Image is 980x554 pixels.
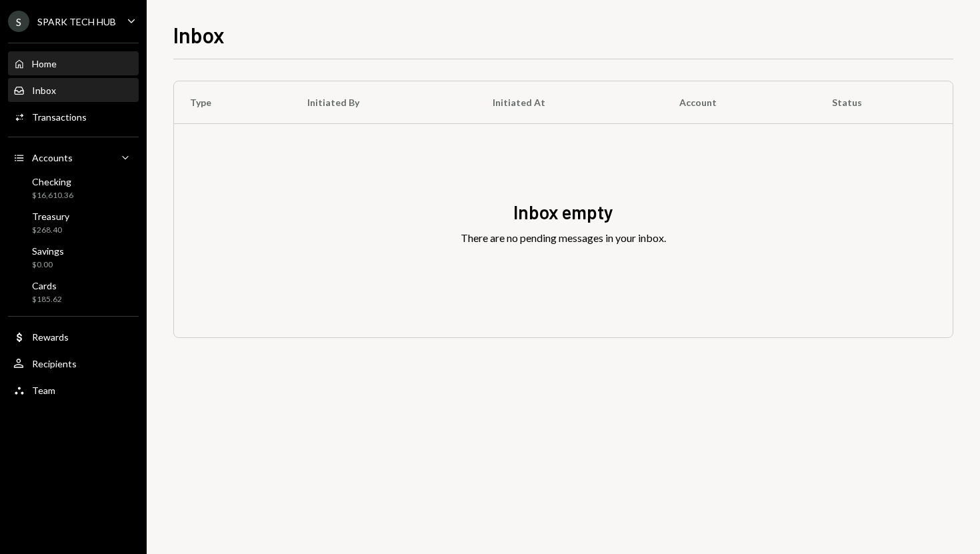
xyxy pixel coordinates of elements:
a: Transactions [8,105,139,129]
div: Savings [32,245,64,257]
div: Inbox empty [513,199,613,225]
div: Rewards [32,331,69,343]
div: $16,610.36 [32,190,73,201]
div: $0.00 [32,259,64,271]
a: Savings$0.00 [8,241,139,273]
th: Initiated By [291,81,477,124]
div: Cards [32,280,62,291]
a: Accounts [8,145,139,169]
th: Initiated At [477,81,663,124]
div: Team [32,385,55,396]
div: SPARK TECH HUB [37,16,116,27]
div: Home [32,58,57,69]
a: Rewards [8,325,139,349]
th: Status [816,81,953,124]
div: $185.62 [32,294,62,305]
div: $268.40 [32,225,69,236]
div: Recipients [32,358,77,369]
a: Treasury$268.40 [8,207,139,239]
div: Accounts [32,152,73,163]
a: Inbox [8,78,139,102]
div: There are no pending messages in your inbox. [461,230,666,246]
a: Home [8,51,139,75]
a: Recipients [8,351,139,375]
a: Team [8,378,139,402]
th: Type [174,81,291,124]
a: Cards$185.62 [8,276,139,308]
th: Account [663,81,816,124]
div: Checking [32,176,73,187]
div: Transactions [32,111,87,123]
div: S [8,11,29,32]
h1: Inbox [173,21,225,48]
div: Treasury [32,211,69,222]
a: Checking$16,610.36 [8,172,139,204]
div: Inbox [32,85,56,96]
